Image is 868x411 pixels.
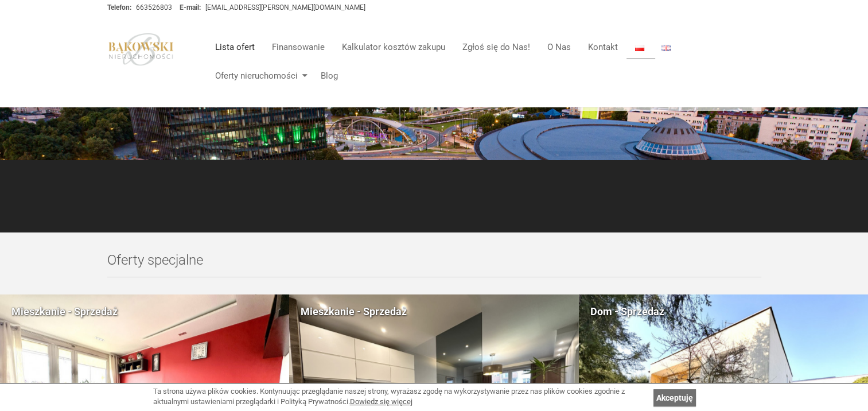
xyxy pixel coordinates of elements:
[136,3,172,11] a: 663526803
[579,36,626,59] a: Kontakt
[107,33,175,66] img: logo
[180,3,201,11] strong: E-mail:
[312,64,338,87] a: Blog
[661,45,671,51] img: English
[301,304,407,319] div: Mieszkanie - Sprzedaż
[11,304,118,319] div: Mieszkanie - Sprzedaż
[653,389,696,406] a: Akceptuję
[207,36,263,59] a: Lista ofert
[153,386,648,408] div: Ta strona używa plików cookies. Kontynuując przeglądanie naszej strony, wyrażasz zgodę na wykorzy...
[263,36,333,59] a: Finansowanie
[205,3,365,11] a: [EMAIL_ADDRESS][PERSON_NAME][DOMAIN_NAME]
[333,36,454,59] a: Kalkulator kosztów zakupu
[207,64,312,87] a: Oferty nieruchomości
[107,253,761,277] h2: Oferty specjalne
[350,397,412,406] a: Dowiedz się więcej
[107,3,131,11] strong: Telefon:
[590,304,664,319] div: Dom - Sprzedaż
[635,45,644,51] img: Polski
[539,36,579,59] a: O Nas
[454,36,539,59] a: Zgłoś się do Nas!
